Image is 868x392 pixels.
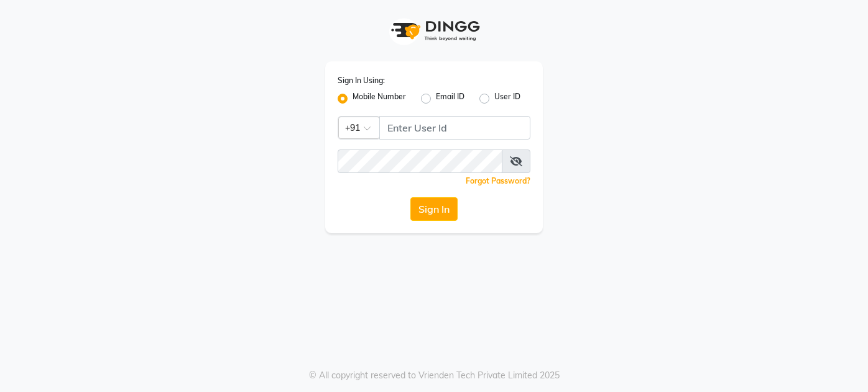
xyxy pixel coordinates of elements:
[379,116,530,140] input: Username
[384,12,484,49] img: logo1.svg
[436,91,464,106] label: Email ID
[338,75,385,86] label: Sign In Using:
[410,197,458,221] button: Sign In
[494,91,520,106] label: User ID
[466,176,530,185] a: Forgot Password?
[338,149,502,173] input: Username
[353,91,406,106] label: Mobile Number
